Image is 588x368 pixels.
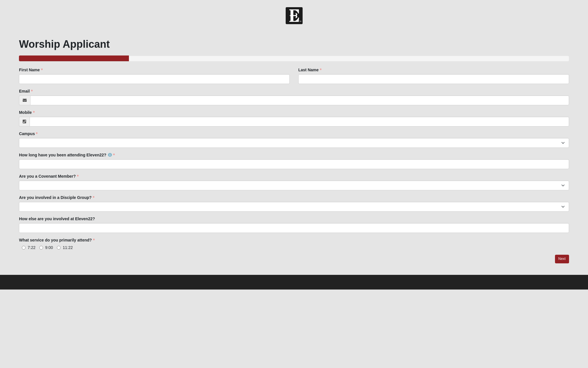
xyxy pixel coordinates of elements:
[298,67,322,73] label: Last Name
[19,173,79,179] label: Are you a Covenant Member?
[19,110,34,115] label: Mobile
[63,245,73,250] span: 11:22
[555,255,569,263] a: Next
[286,7,303,24] img: Church of Eleven22 Logo
[57,246,61,250] input: 11:22
[28,245,35,250] span: 7:22
[19,38,569,50] h1: Worship Applicant
[22,246,26,250] input: 7:22
[19,237,95,243] label: What service do you primarily attend?
[45,245,53,250] span: 9:00
[19,195,94,200] label: Are you involved in a Disciple Group?
[19,88,32,94] label: Email
[19,216,95,222] label: How else are you involved at Eleven22?
[19,152,115,158] label: How long have you been attending Eleven22?
[39,246,43,250] input: 9:00
[19,131,38,137] label: Campus
[19,67,42,73] label: First Name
